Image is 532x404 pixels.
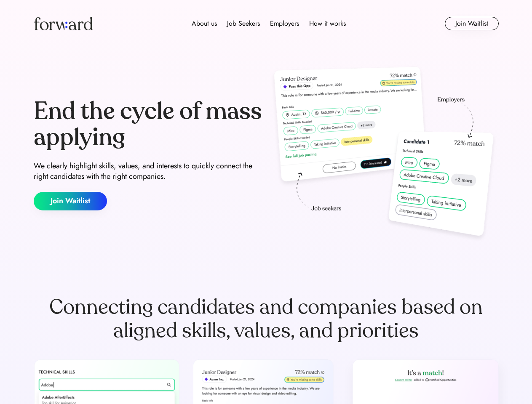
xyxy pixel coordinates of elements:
img: Forward logo [34,17,93,30]
div: How it works [309,19,346,29]
div: Employers [270,19,299,29]
button: Join Waitlist [445,17,499,30]
div: Job Seekers [227,19,260,29]
div: Connecting candidates and companies based on aligned skills, values, and priorities [34,295,499,343]
img: hero-image.png [270,64,499,245]
div: About us [192,19,217,29]
div: We clearly highlight skills, values, and interests to quickly connect the right candidates with t... [34,161,263,182]
button: Join Waitlist [34,192,107,210]
div: End the cycle of mass applying [34,98,263,150]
